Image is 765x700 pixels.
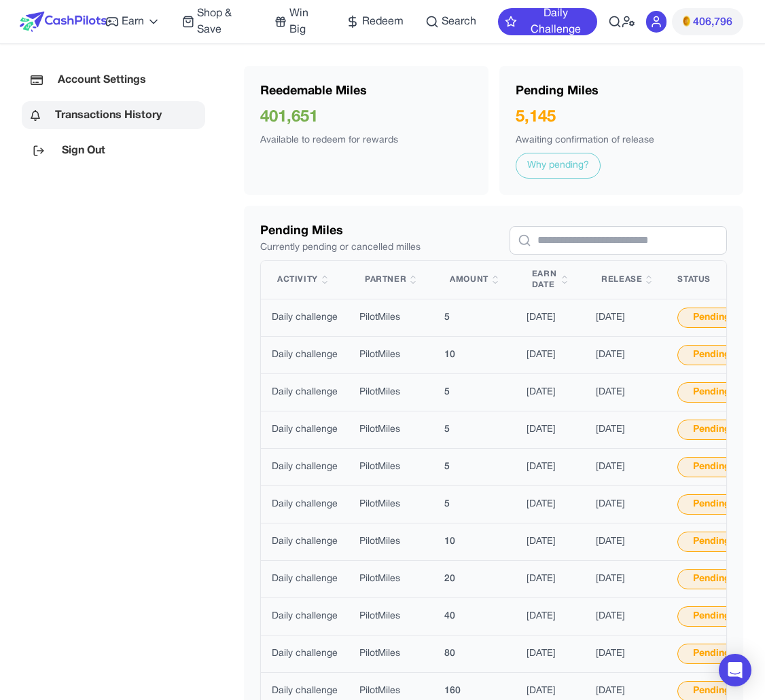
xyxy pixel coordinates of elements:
span: PilotMiles [359,311,423,325]
td: 40 [433,598,516,635]
a: Transactions History [22,101,205,129]
td: PilotMiles [349,635,433,673]
span: Activity [277,274,318,285]
span: PilotMiles [359,572,423,586]
td: [DATE] [585,486,669,523]
th: Status [669,261,754,299]
span: Redeem [362,14,404,30]
span: PilotMiles [359,610,423,623]
button: Daily Challenge [498,8,597,35]
td: PilotMiles [349,337,433,374]
td: PilotMiles [349,411,433,449]
div: Awaiting confirmation of release [516,134,728,147]
span: Amount [450,274,488,285]
td: [DATE] [585,598,669,635]
td: [DATE] [516,561,585,598]
div: Pending [677,606,746,627]
td: 5 [433,299,516,337]
div: Pending [677,644,746,664]
div: Currently pending or cancelled milles [260,241,421,255]
span: Daily challenge [272,572,338,586]
span: Daily challenge [272,423,338,437]
img: PMs [683,16,690,26]
td: 10 [433,337,516,374]
td: Daily challenge [261,598,349,635]
td: [DATE] [585,374,669,411]
span: Win Big [289,5,324,38]
td: 5 [433,486,516,523]
td: Daily challenge [261,523,349,561]
td: PilotMiles [349,374,433,411]
div: 401,651 [260,107,472,128]
td: PilotMiles [349,486,433,523]
td: Daily challenge [261,299,349,337]
span: Earn Date [532,269,558,291]
span: PilotMiles [359,423,423,437]
span: Daily challenge [272,311,338,325]
span: Daily challenge [272,610,338,623]
td: 10 [433,523,516,561]
div: Pending [677,308,746,328]
td: Daily challenge [261,449,349,486]
a: Earn [105,14,160,30]
span: PilotMiles [359,348,423,362]
span: Daily challenge [272,386,338,399]
td: [DATE] [585,635,669,673]
div: Pending [677,457,746,477]
div: Pending [677,532,746,552]
div: Available to redeem for rewards [260,134,472,147]
td: 5 [433,374,516,411]
td: Daily challenge [261,374,349,411]
td: PilotMiles [349,449,433,486]
div: Pending [677,494,746,515]
div: Pending [677,345,746,365]
td: [DATE] [516,337,585,374]
td: [DATE] [516,486,585,523]
td: [DATE] [516,411,585,449]
td: [DATE] [585,411,669,449]
td: 80 [433,635,516,673]
td: [DATE] [585,523,669,561]
a: Why pending? [516,153,601,179]
div: Pending [677,382,746,403]
td: [DATE] [516,598,585,635]
td: Daily challenge [261,635,349,673]
td: [DATE] [585,299,669,337]
div: Reedemable Miles [260,82,472,101]
td: PilotMiles [349,299,433,337]
td: [DATE] [585,337,669,374]
button: Focus search input [518,234,531,247]
a: CashPilots Logo [20,12,107,32]
span: Daily challenge [272,535,338,549]
td: Daily challenge [261,411,349,449]
a: Win Big [274,5,324,38]
td: 20 [433,561,516,598]
span: Search [442,14,476,30]
td: Daily challenge [261,337,349,374]
td: PilotMiles [349,598,433,635]
div: Pending Miles [516,82,728,101]
span: Daily challenge [272,684,338,698]
td: [DATE] [516,523,585,561]
span: Daily challenge [272,647,338,661]
td: Daily challenge [261,486,349,523]
span: PilotMiles [359,460,423,474]
span: PilotMiles [359,498,423,511]
div: Pending [677,420,746,440]
span: PilotMiles [359,386,423,399]
td: 5 [433,411,516,449]
a: Shop & Save [182,5,253,38]
span: 406,796 [693,14,732,31]
td: PilotMiles [349,523,433,561]
div: Open Intercom Messenger [719,654,751,686]
a: Redeem [346,14,404,30]
span: Shop & Save [197,5,253,38]
td: [DATE] [516,635,585,673]
td: Daily challenge [261,561,349,598]
td: PilotMiles [349,561,433,598]
td: [DATE] [516,299,585,337]
div: Pending Miles [260,222,421,241]
td: [DATE] [516,449,585,486]
td: 5 [433,449,516,486]
a: Search [425,14,476,30]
